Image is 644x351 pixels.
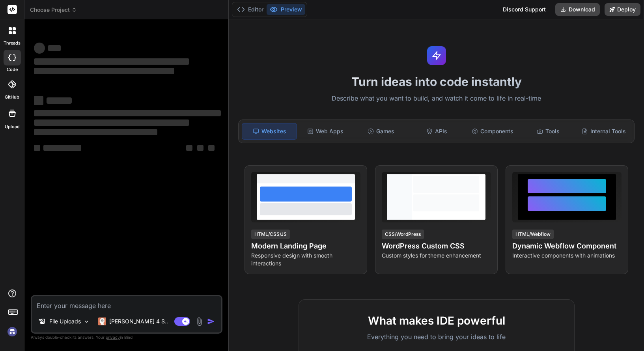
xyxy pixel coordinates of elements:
[354,123,408,140] div: Games
[34,145,40,151] span: ‌
[5,123,20,130] label: Upload
[233,75,639,89] h1: Turn ideas into code instantly
[4,40,21,47] label: threads
[312,332,562,342] p: Everything you need to bring your ideas to life
[34,68,174,74] span: ‌
[512,252,622,260] p: Interactive components with animations
[6,325,19,338] img: signin
[34,58,189,65] span: ‌
[251,252,360,267] p: Responsive design with smooth interactions
[251,230,290,239] div: HTML/CSS/JS
[465,123,519,140] div: Components
[382,230,424,239] div: CSS/WordPress
[382,241,491,252] h4: WordPress Custom CSS
[109,317,168,325] p: [PERSON_NAME] 4 S..
[207,317,215,325] img: icon
[34,96,43,105] span: ‌
[605,3,640,16] button: Deploy
[521,123,575,140] div: Tools
[233,93,639,104] p: Describe what you want to build, and watch it come to life in real-time
[98,317,106,325] img: Claude 4 Sonnet
[34,43,45,54] span: ‌
[195,317,204,326] img: attachment
[498,3,551,16] div: Discord Support
[48,45,61,51] span: ‌
[410,123,464,140] div: APIs
[7,66,18,73] label: code
[83,318,90,325] img: Pick Models
[312,312,562,329] h2: What makes IDE powerful
[555,3,600,16] button: Download
[242,123,297,140] div: Websites
[34,129,157,135] span: ‌
[31,334,222,341] p: Always double-check its answers. Your in Bind
[299,123,353,140] div: Web Apps
[34,119,189,126] span: ‌
[47,97,72,104] span: ‌
[577,123,631,140] div: Internal Tools
[106,335,120,340] span: privacy
[382,252,491,260] p: Custom styles for theme enhancement
[197,145,203,151] span: ‌
[49,317,81,325] p: File Uploads
[512,230,554,239] div: HTML/Webflow
[43,145,81,151] span: ‌
[34,110,221,116] span: ‌
[267,4,305,15] button: Preview
[5,94,19,101] label: GitHub
[208,145,215,151] span: ‌
[186,145,192,151] span: ‌
[234,4,267,15] button: Editor
[251,241,360,252] h4: Modern Landing Page
[512,241,622,252] h4: Dynamic Webflow Component
[30,6,77,14] span: Choose Project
